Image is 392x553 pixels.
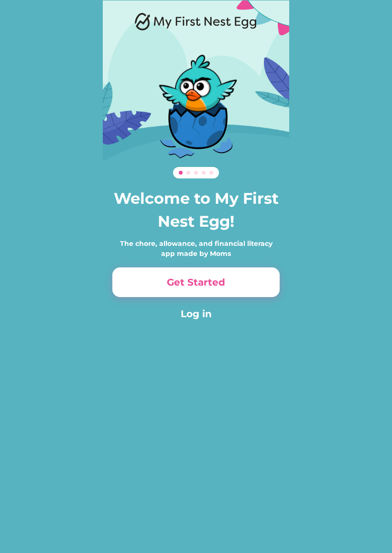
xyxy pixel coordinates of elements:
h3: Welcome to My First Nest Egg! [112,187,280,233]
button: Log in [112,307,280,321]
div: The chore, allowance, and financial literacy app made by Moms [112,239,280,259]
img: Logo.png [135,12,257,31]
button: Get Started [112,267,280,297]
img: Dino.svg [137,40,255,158]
